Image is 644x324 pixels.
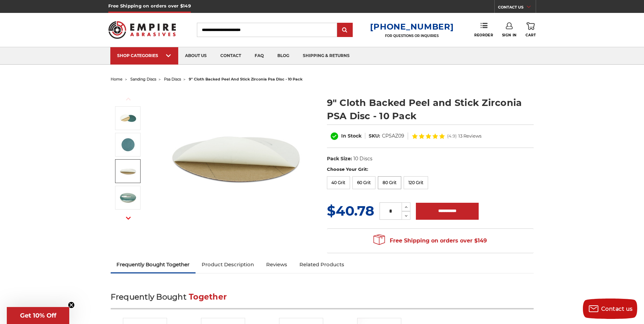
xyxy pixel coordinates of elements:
[327,202,374,219] span: $40.78
[327,166,534,173] label: Choose Your Grit:
[373,234,487,248] span: Free Shipping on orders over $149
[327,96,534,123] h1: 9" Cloth Backed Peel and Stick Zirconia PSA Disc - 10 Pack
[447,134,457,138] span: (4.9)
[338,23,352,37] input: Submit
[7,307,69,324] div: Get 10% OffClose teaser
[189,77,302,82] span: 9" cloth backed peel and stick zirconia psa disc - 10 pack
[164,77,181,82] a: psa discs
[382,132,404,140] dd: CPSAZ09
[293,257,350,272] a: Related Products
[178,47,214,65] a: about us
[296,47,356,65] a: shipping & returns
[502,33,517,37] span: Sign In
[20,312,56,319] span: Get 10% Off
[601,306,633,312] span: Contact us
[119,163,136,180] img: peel and stick sanding disc
[117,53,171,58] div: SHOP CATEGORIES
[169,89,305,225] img: Zirc Peel and Stick cloth backed PSA discs
[260,257,293,272] a: Reviews
[111,257,196,272] a: Frequently Bought Together
[119,136,136,153] img: 9" cloth backed zirconia psa disc peel and stick
[248,47,271,65] a: faq
[119,110,136,127] img: Zirc Peel and Stick cloth backed PSA discs
[189,292,227,302] span: Together
[196,257,260,272] a: Product Description
[498,3,536,13] a: CONTACT US
[120,211,136,226] button: Next
[369,132,380,140] dt: SKU:
[111,77,123,82] a: home
[120,92,136,106] button: Previous
[341,133,362,139] span: In Stock
[526,33,536,37] span: Cart
[68,302,75,308] button: Close teaser
[119,189,136,206] img: zirconia alumina 10 pack cloth backed psa sanding disc
[130,77,156,82] a: sanding discs
[474,22,493,37] a: Reorder
[474,33,493,37] span: Reorder
[526,22,536,37] a: Cart
[327,155,352,162] dt: Pack Size:
[458,134,481,138] span: 13 Reviews
[583,299,637,319] button: Contact us
[111,292,186,302] span: Frequently Bought
[108,17,176,43] img: Empire Abrasives
[370,34,454,38] p: FOR QUESTIONS OR INQUIRIES
[353,155,372,162] dd: 10 Discs
[370,22,454,32] a: [PHONE_NUMBER]
[214,47,248,65] a: contact
[271,47,296,65] a: blog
